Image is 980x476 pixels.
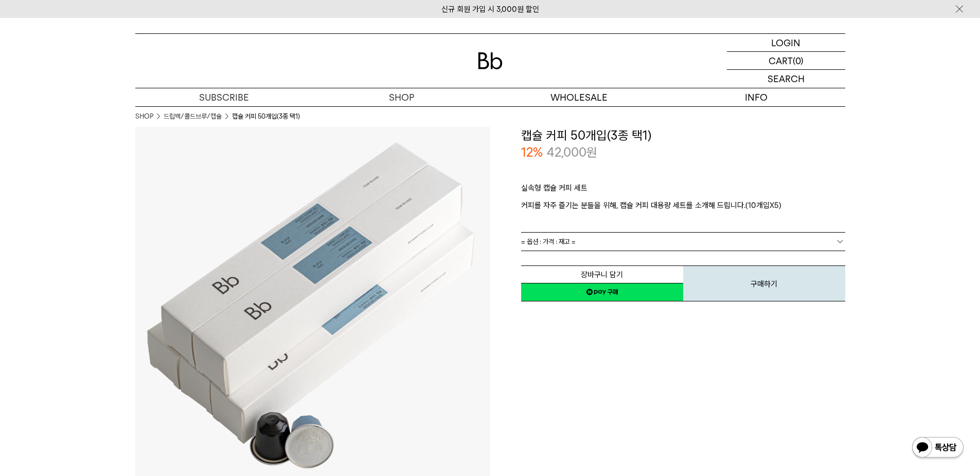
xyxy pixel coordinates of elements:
[521,127,845,144] h3: 캡슐 커피 50개입(3종 택1)
[441,5,539,14] a: 신규 회원 가입 시 3,000원 할인
[135,88,313,106] a: SUBSCRIBE
[668,88,845,106] p: INFO
[768,70,805,88] p: SEARCH
[521,233,576,251] span: = 옵션 : 가격 : 재고 =
[490,88,668,106] p: WHOLESALE
[521,265,683,283] button: 장바구니 담기
[521,182,845,199] p: 실속형 캡슐 커피 세트
[521,144,543,161] p: 12%
[164,111,222,122] a: 드립백/콜드브루/캡슐
[521,283,683,301] a: 새창
[135,111,153,122] a: SHOP
[793,52,804,69] p: (0)
[521,199,845,212] p: 커피를 자주 즐기는 분들을 위해, 캡슐 커피 대용량 세트를 소개해 드립니다.(10개입X5)
[547,144,597,161] p: 42,000
[727,52,845,70] a: CART (0)
[727,34,845,52] a: LOGIN
[769,52,793,69] p: CART
[771,34,800,51] p: LOGIN
[232,111,300,122] li: 캡슐 커피 50개입(3종 택1)
[683,265,845,301] button: 구매하기
[586,145,597,160] span: 원
[313,88,490,106] a: SHOP
[911,436,965,461] img: 카카오톡 채널 1:1 채팅 버튼
[478,52,503,69] img: 로고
